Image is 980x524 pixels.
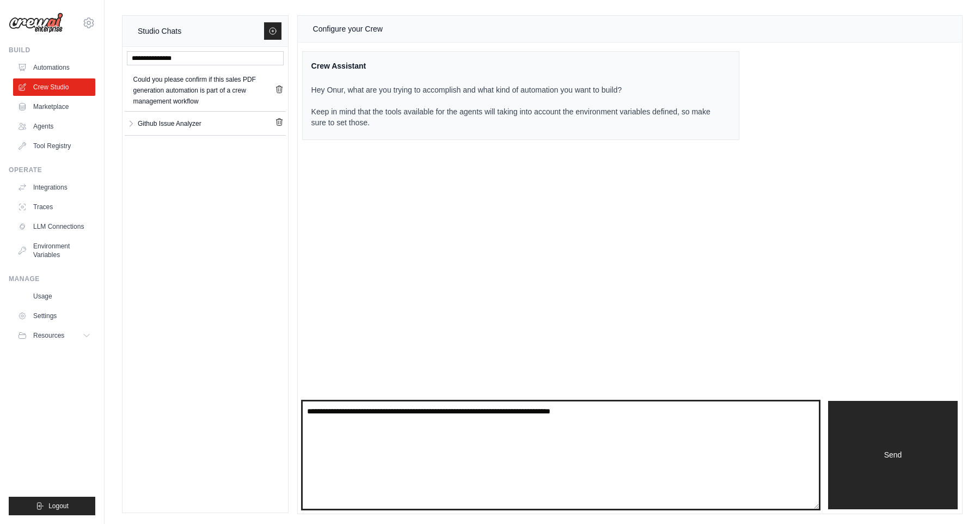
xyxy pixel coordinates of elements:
a: Github Issue Analyzer [136,116,275,131]
span: Logout [48,502,69,510]
a: Traces [13,198,95,216]
div: Manage [9,275,95,283]
div: Github Issue Analyzer [138,118,201,129]
a: Agents [13,118,95,135]
a: Crew Studio [13,78,95,96]
button: Logout [9,497,95,515]
div: Could you please confirm if this sales PDF generation automation is part of a crew management wor... [133,74,275,107]
a: Automations [13,59,95,76]
button: Send [828,401,958,509]
a: Integrations [13,179,95,196]
div: Build [9,46,95,54]
span: Resources [33,331,64,340]
div: Studio Chats [138,25,181,38]
a: LLM Connections [13,218,95,235]
img: Logo [9,13,63,33]
a: Settings [13,307,95,325]
div: Configure your Crew [313,22,383,35]
p: Hey Onur, what are you trying to accomplish and what kind of automation you want to build? Keep i... [311,84,717,128]
a: Usage [13,288,95,305]
a: Could you please confirm if this sales PDF generation automation is part of a crew management wor... [131,74,275,107]
button: Resources [13,327,95,344]
a: Tool Registry [13,137,95,155]
div: Crew Assistant [311,60,717,71]
a: Marketplace [13,98,95,115]
div: Operate [9,166,95,174]
a: Environment Variables [13,237,95,264]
